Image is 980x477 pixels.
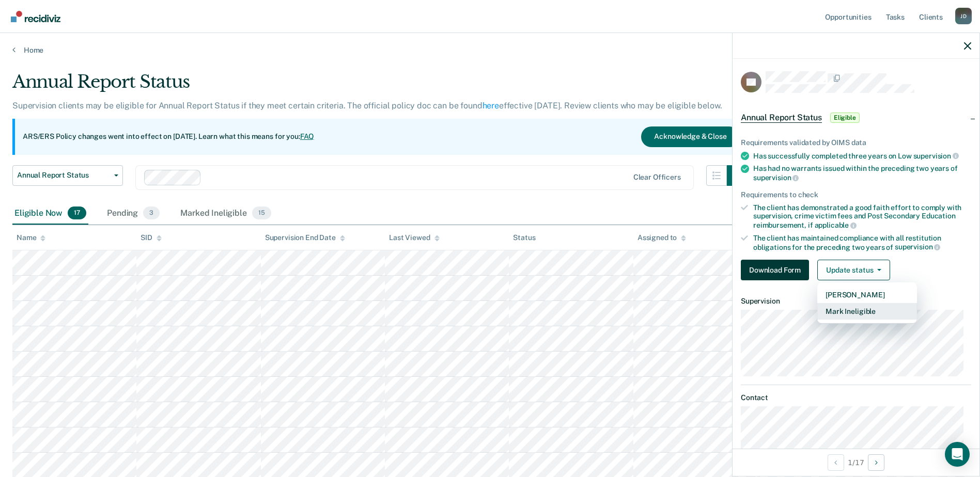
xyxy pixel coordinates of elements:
[68,206,86,220] span: 17
[105,202,162,225] div: Pending
[12,101,722,110] p: Supervision clients may be eligible for Annual Report Status if they meet certain criteria. The o...
[753,234,971,251] div: The client has maintained compliance with all restitution obligations for the preceding two years of
[265,233,345,242] div: Supervision End Date
[753,173,799,182] span: supervision
[12,202,88,225] div: Eligible Now
[753,164,971,182] div: Has had no warrants issued within the preceding two years of
[817,260,890,280] button: Update status
[17,171,110,180] span: Annual Report Status
[300,132,315,140] a: FAQ
[141,233,162,242] div: SID
[741,260,813,280] a: Navigate to form link
[741,113,822,123] span: Annual Report Status
[23,132,314,142] p: ARS/ERS Policy changes went into effect on [DATE]. Learn what this means for you:
[868,454,884,471] button: Next Opportunity
[741,190,971,199] div: Requirements to check
[741,138,971,147] div: Requirements validated by OIMS data
[741,297,971,306] dt: Supervision
[12,71,748,101] div: Annual Report Status
[741,393,971,402] dt: Contact
[817,303,917,320] button: Mark Ineligible
[637,233,686,242] div: Assigned to
[733,101,979,134] div: Annual Report StatusEligible
[955,8,972,24] div: J D
[11,11,60,22] img: Recidiviz
[143,206,160,220] span: 3
[513,233,535,242] div: Status
[252,206,271,220] span: 15
[955,8,972,24] button: Profile dropdown button
[913,152,959,160] span: supervision
[389,233,439,242] div: Last Viewed
[895,243,940,251] span: supervision
[830,113,860,123] span: Eligible
[483,101,499,110] a: here
[178,202,273,225] div: Marked Ineligible
[828,454,844,471] button: Previous Opportunity
[815,221,857,229] span: applicable
[641,126,739,147] button: Acknowledge & Close
[945,442,970,467] div: Open Intercom Messenger
[817,287,917,303] button: [PERSON_NAME]
[753,151,971,161] div: Has successfully completed three years on Low
[741,260,809,280] button: Download Form
[17,233,45,242] div: Name
[753,203,971,230] div: The client has demonstrated a good faith effort to comply with supervision, crime victim fees and...
[12,45,968,55] a: Home
[633,173,681,182] div: Clear officers
[733,449,979,476] div: 1 / 17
